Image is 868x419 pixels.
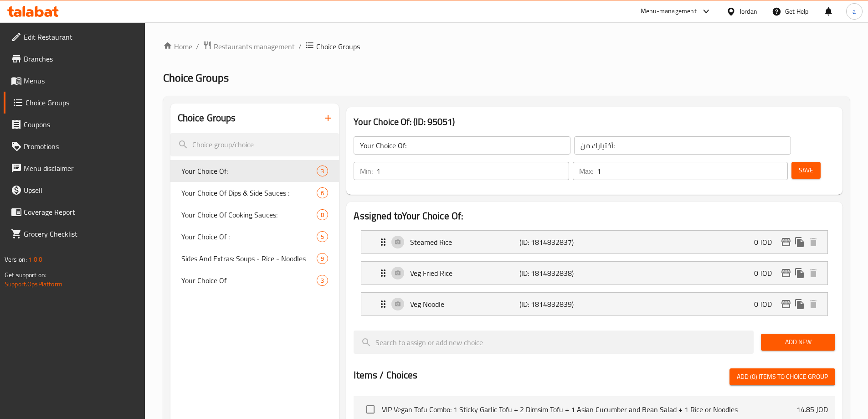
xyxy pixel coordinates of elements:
div: Menu-management [641,6,697,17]
button: duplicate [793,297,806,311]
li: / [298,41,302,52]
span: Add (0) items to choice group [737,371,828,383]
a: Upsell [4,179,145,201]
div: Your Choice Of3 [170,269,339,291]
span: Your Choice Of Cooking Sauces: [181,209,317,220]
span: Coverage Report [24,207,138,217]
span: Menus [24,75,138,86]
p: Min: [360,166,373,176]
div: Expand [361,293,827,316]
button: duplicate [793,266,806,280]
li: / [196,41,199,52]
button: edit [779,235,793,249]
a: Choice Groups [4,92,145,114]
span: 1.0.0 [28,253,42,265]
span: Select choice [361,400,380,419]
h2: Choice Groups [178,111,236,125]
div: Choices [317,187,328,198]
p: Steamed Rice [410,237,519,248]
p: Veg Fried Rice [410,268,519,279]
span: Choice Groups [26,97,138,108]
span: Your Choice Of : [181,231,317,242]
button: delete [806,297,820,311]
input: search [354,331,754,354]
span: Edit Restaurant [24,31,138,42]
span: Your Choice Of: [181,166,317,176]
a: Coverage Report [4,201,145,223]
nav: breadcrumb [163,41,850,52]
span: Branches [24,53,138,64]
p: (ID: 1814832839) [519,299,592,310]
button: delete [806,266,820,280]
h2: Assigned to Your Choice Of: [354,209,835,223]
div: Expand [361,231,827,253]
button: Add New [761,334,835,351]
li: Expand [354,258,835,289]
p: 0 JOD [754,268,779,279]
div: Choices [317,209,328,220]
span: Add New [768,336,828,348]
p: 0 JOD [754,299,779,310]
div: Your Choice Of Cooking Sauces:8 [170,204,339,226]
span: 8 [317,211,328,219]
span: VIP Vegan Tofu Combo: 1 Sticky Garlic Tofu + 2 Dimsim Tofu + 1 Asian Cucumber and Bean Salad + 1 ... [382,404,796,415]
span: a [853,6,856,16]
a: Edit Restaurant [4,26,145,48]
input: search [170,133,339,156]
a: Grocery Checklist [4,223,145,245]
button: edit [779,297,793,311]
li: Expand [354,289,835,320]
p: Veg Noodle [410,299,519,310]
div: Choices [317,275,328,286]
button: edit [779,266,793,280]
a: Menu disclaimer [4,157,145,179]
span: 3 [317,167,328,176]
span: Choice Groups [316,41,360,52]
span: Grocery Checklist [24,228,138,239]
a: Support.OpsPlatform [5,278,62,290]
div: Jordan [740,6,757,16]
span: Version: [5,253,27,265]
span: Choice Groups [163,67,229,88]
span: 3 [317,276,328,285]
span: Get support on: [5,269,46,281]
span: Coupons [24,119,138,130]
span: Restaurants management [214,41,295,52]
span: Promotions [24,141,138,152]
div: Your Choice Of :5 [170,226,339,248]
a: Promotions [4,135,145,157]
button: Save [791,162,821,179]
div: Sides And Extras: Soups - Rice - Noodles9 [170,248,339,269]
span: Save [799,165,813,176]
button: delete [806,235,820,249]
div: Choices [317,166,328,176]
p: 14.85 JOD [796,404,828,415]
h2: Items / Choices [354,368,417,382]
a: Restaurants management [203,41,295,52]
a: Menus [4,70,145,92]
a: Home [163,41,192,52]
a: Branches [4,48,145,70]
span: Sides And Extras: Soups - Rice - Noodles [181,253,317,264]
span: 6 [317,189,328,197]
span: 9 [317,254,328,263]
button: Add (0) items to choice group [729,368,835,385]
div: Choices [317,253,328,264]
p: (ID: 1814832837) [519,237,592,248]
span: Upsell [24,185,138,196]
span: Your Choice Of [181,275,317,286]
div: Expand [361,262,827,285]
p: 0 JOD [754,237,779,248]
button: duplicate [793,235,806,249]
div: Your Choice Of:3 [170,160,339,182]
h3: Your Choice Of: (ID: 95051) [354,114,835,129]
div: Your Choice Of Dips & Side Sauces :6 [170,182,339,204]
li: Expand [354,227,835,258]
a: Coupons [4,114,145,135]
span: Menu disclaimer [24,163,138,174]
p: Max: [579,166,593,176]
div: Choices [317,231,328,242]
span: 5 [317,233,328,241]
span: Your Choice Of Dips & Side Sauces : [181,187,317,198]
p: (ID: 1814832838) [519,268,592,279]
